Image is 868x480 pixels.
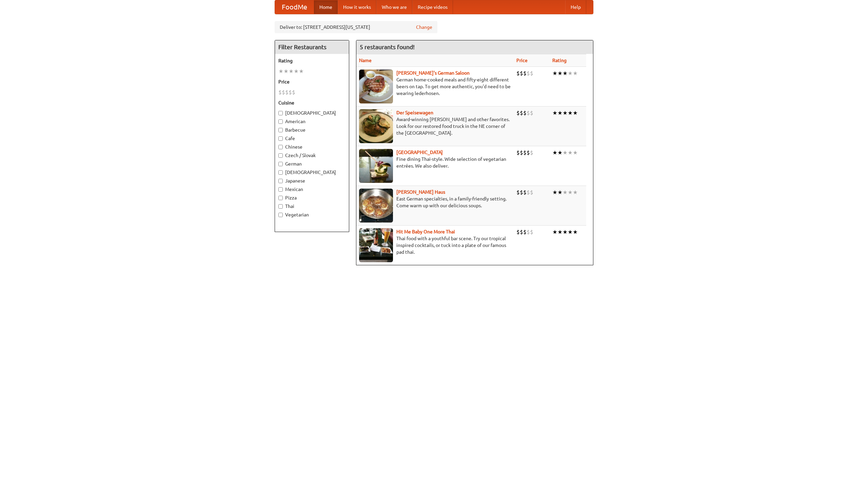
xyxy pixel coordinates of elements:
li: $ [523,189,527,196]
li: $ [516,70,520,77]
p: East German specialties, in a family-friendly setting. Come warm up with our delicious soups. [359,195,511,209]
input: Pizza [278,196,283,200]
li: ★ [552,189,557,196]
li: ★ [573,70,578,77]
li: ★ [552,228,557,236]
input: [DEMOGRAPHIC_DATA] [278,111,283,115]
p: Fine dining Thai-style. Wide selection of vegetarian entrées. We also deliver. [359,156,511,169]
input: Czech / Slovak [278,153,283,158]
li: $ [278,89,282,96]
li: ★ [557,149,563,156]
li: $ [520,189,523,196]
li: ★ [563,109,568,117]
li: $ [516,189,520,196]
li: $ [527,149,530,156]
label: [DEMOGRAPHIC_DATA] [278,110,346,116]
p: German home-cooked meals and fifty-eight different beers on tap. To get more authentic, you'd nee... [359,76,511,97]
a: Help [565,0,586,14]
li: ★ [573,189,578,196]
a: Rating [552,58,567,63]
li: $ [523,149,527,156]
div: Deliver to: [STREET_ADDRESS][US_STATE] [275,21,437,33]
li: ★ [552,70,557,77]
li: ★ [573,109,578,117]
a: [PERSON_NAME]'s German Saloon [396,70,470,76]
li: ★ [557,70,563,77]
li: ★ [563,149,568,156]
li: $ [292,89,295,96]
li: ★ [299,68,304,75]
li: $ [523,70,527,77]
li: ★ [278,68,283,75]
label: Barbecue [278,127,346,133]
input: German [278,162,283,166]
li: ★ [573,228,578,236]
li: ★ [568,228,573,236]
ng-pluralize: 5 restaurants found! [360,44,415,50]
p: Thai food with a youthful bar scene. Try our tropical inspired cocktails, or tuck into a plate of... [359,235,511,255]
a: [GEOGRAPHIC_DATA] [396,150,443,155]
li: ★ [563,70,568,77]
li: ★ [568,149,573,156]
li: $ [530,189,533,196]
input: Japanese [278,179,283,183]
li: ★ [563,189,568,196]
li: $ [520,149,523,156]
li: ★ [557,189,563,196]
a: Hit Me Baby One More Thai [396,229,455,234]
li: $ [530,149,533,156]
li: ★ [568,70,573,77]
li: $ [282,89,285,96]
li: ★ [294,68,299,75]
label: Thai [278,203,346,210]
input: Thai [278,204,283,209]
h5: Rating [278,57,346,64]
a: [PERSON_NAME] Haus [396,189,445,195]
li: ★ [289,68,294,75]
li: $ [516,228,520,236]
li: ★ [568,189,573,196]
li: $ [285,89,289,96]
h5: Cuisine [278,99,346,106]
li: $ [520,109,523,117]
li: ★ [552,149,557,156]
li: ★ [552,109,557,117]
li: $ [527,228,530,236]
input: Chinese [278,145,283,149]
h4: Filter Restaurants [275,40,349,54]
li: $ [527,109,530,117]
label: Mexican [278,186,346,193]
img: satay.jpg [359,149,393,183]
li: $ [530,109,533,117]
li: $ [527,70,530,77]
li: ★ [557,109,563,117]
li: $ [520,70,523,77]
h5: Price [278,78,346,85]
label: German [278,160,346,167]
li: ★ [573,149,578,156]
li: ★ [557,228,563,236]
label: Chinese [278,143,346,150]
input: Barbecue [278,128,283,132]
li: $ [520,228,523,236]
a: Change [416,24,432,31]
label: Cafe [278,135,346,142]
a: Price [516,58,528,63]
label: Pizza [278,194,346,201]
label: [DEMOGRAPHIC_DATA] [278,169,346,176]
img: babythai.jpg [359,228,393,262]
li: $ [530,228,533,236]
a: Who we are [376,0,412,14]
li: $ [289,89,292,96]
a: Name [359,58,372,63]
input: Mexican [278,187,283,192]
li: $ [516,149,520,156]
a: FoodMe [275,0,314,14]
label: Vegetarian [278,211,346,218]
a: How it works [338,0,376,14]
p: Award-winning [PERSON_NAME] and other favorites. Look for our restored food truck in the NE corne... [359,116,511,136]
